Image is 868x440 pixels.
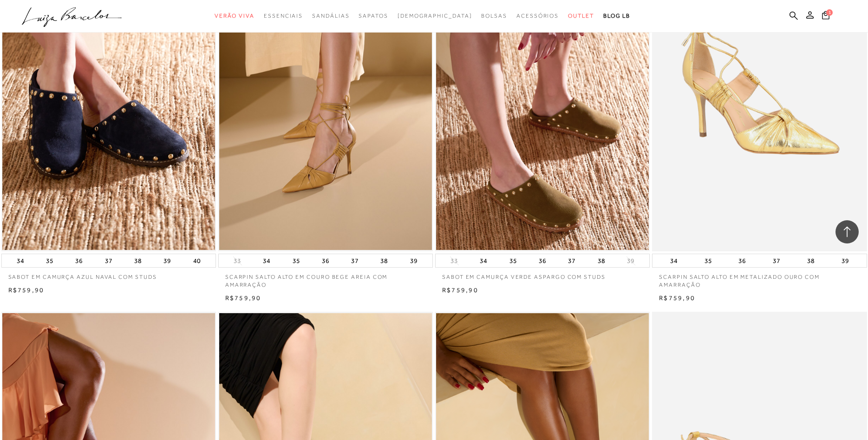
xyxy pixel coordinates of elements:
span: Sandálias [312,13,349,19]
span: Verão Viva [215,13,255,19]
button: 39 [161,254,174,267]
button: 36 [736,254,749,267]
a: SCARPIN SALTO ALTO EM COURO BEGE AREIA COM AMARRAÇÃO [218,268,433,289]
button: 36 [72,254,85,267]
button: 36 [319,254,332,267]
button: 37 [102,254,115,267]
button: 38 [131,254,144,267]
button: 35 [43,254,56,267]
span: Outlet [568,13,594,19]
button: 1 [819,10,832,23]
button: 34 [260,254,273,267]
a: categoryNavScreenReaderText [264,7,303,25]
button: 36 [536,254,549,267]
a: categoryNavScreenReaderText [516,7,559,25]
span: R$759,90 [442,286,478,294]
button: 33 [448,256,461,265]
button: 37 [770,254,783,267]
a: categoryNavScreenReaderText [481,7,507,25]
span: Acessórios [516,13,559,19]
button: 40 [190,254,203,267]
button: 38 [804,254,817,267]
button: 33 [231,256,244,265]
button: 39 [407,254,420,267]
span: Bolsas [481,13,507,19]
a: BLOG LB [603,7,630,25]
button: 35 [702,254,715,267]
a: SCARPIN SALTO ALTO EM METALIZADO OURO COM AMARRAÇÃO [652,268,867,289]
a: categoryNavScreenReaderText [568,7,594,25]
button: 34 [477,254,490,267]
button: 34 [667,254,680,267]
button: 34 [14,254,27,267]
a: SABOT EM CAMURÇA AZUL NAVAL COM STUDS [1,268,216,281]
span: R$759,90 [225,294,261,302]
button: 39 [624,256,637,265]
button: 37 [565,254,578,267]
button: 38 [595,254,608,267]
span: R$759,90 [8,286,45,294]
button: 35 [290,254,303,267]
a: categoryNavScreenReaderText [312,7,349,25]
a: SABOT EM CAMURÇA VERDE ASPARGO COM STUDS [435,268,650,281]
span: BLOG LB [603,13,630,19]
span: R$759,90 [659,294,695,302]
span: 1 [826,9,833,16]
a: categoryNavScreenReaderText [215,7,255,25]
button: 39 [839,254,852,267]
span: [DEMOGRAPHIC_DATA] [398,13,472,19]
a: categoryNavScreenReaderText [359,7,388,25]
span: Essenciais [264,13,303,19]
button: 37 [348,254,361,267]
span: Sapatos [359,13,388,19]
a: noSubCategoriesText [398,7,472,25]
button: 35 [507,254,520,267]
button: 38 [378,254,391,267]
